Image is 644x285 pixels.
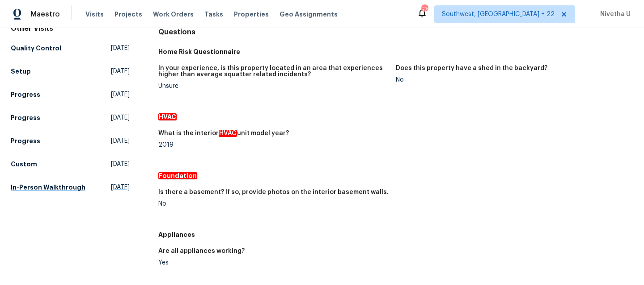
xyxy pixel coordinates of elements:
[11,183,85,192] h5: In-Person Walkthrough
[11,63,130,79] a: Setup[DATE]
[158,142,389,148] div: 2019
[219,130,237,137] em: HVAC
[111,113,130,122] span: [DATE]
[204,11,223,17] span: Tasks
[85,10,104,19] span: Visits
[11,160,37,169] h5: Custom
[396,65,547,71] h5: Does this property have a shed in the backyard?
[11,133,130,149] a: Progress[DATE]
[396,77,626,83] div: No
[111,44,130,53] span: [DATE]
[11,156,130,172] a: Custom[DATE]
[11,113,40,122] h5: Progress
[11,136,40,145] h5: Progress
[158,28,633,37] h4: Questions
[421,5,428,14] div: 578
[158,201,389,207] div: No
[11,179,130,195] a: In-Person Walkthrough[DATE]
[158,230,633,239] h5: Appliances
[30,10,60,19] span: Maestro
[111,183,130,192] span: [DATE]
[158,47,633,56] h5: Home Risk Questionnaire
[11,110,130,126] a: Progress[DATE]
[114,10,142,19] span: Projects
[111,90,130,99] span: [DATE]
[597,10,631,19] span: Nivetha U
[158,83,389,89] div: Unsure
[158,189,389,195] h5: Is there a basement? If so, provide photos on the interior basement walls.
[111,136,130,145] span: [DATE]
[11,90,40,99] h5: Progress
[234,10,269,19] span: Properties
[11,40,130,56] a: Quality Control[DATE]
[111,67,130,76] span: [DATE]
[11,24,130,33] div: Other Visits
[158,172,197,179] em: Foundation
[111,160,130,169] span: [DATE]
[442,10,555,19] span: Southwest, [GEOGRAPHIC_DATA] + 22
[158,248,245,254] h5: Are all appliances working?
[11,87,130,103] a: Progress[DATE]
[11,67,31,76] h5: Setup
[158,130,289,136] h5: What is the interior unit model year?
[153,10,194,19] span: Work Orders
[158,260,389,266] div: Yes
[158,65,389,78] h5: In your experience, is this property located in an area that experiences higher than average squa...
[280,10,338,19] span: Geo Assignments
[11,44,61,53] h5: Quality Control
[158,113,177,120] em: HVAC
